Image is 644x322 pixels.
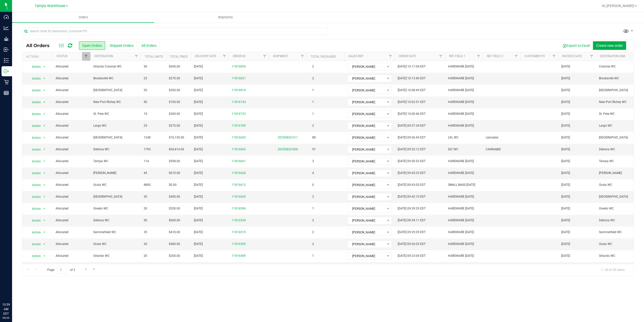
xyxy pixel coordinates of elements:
[194,112,203,116] span: [DATE]
[398,147,426,152] span: [DATE] 09:52:12 EDT
[448,100,474,104] span: HARDWARE [DATE]
[599,88,643,93] span: [GEOGRAPHIC_DATA]
[448,254,474,258] span: HARDWARE [DATE]
[348,75,385,82] span: [PERSON_NAME]
[232,159,246,164] a: 11816661
[41,134,48,141] span: select
[310,240,316,248] span: 2
[310,158,316,165] span: 3
[232,123,246,128] a: 11816700
[232,206,246,211] a: 11816596
[278,136,298,139] a: 20250820-011
[194,194,203,199] span: [DATE]
[310,169,316,177] span: 4
[562,54,582,58] a: Invoice Date
[448,64,474,69] span: HARDWARE [DATE]
[194,242,203,246] span: [DATE]
[144,242,147,246] span: 30
[599,254,643,258] span: Orlando WC
[4,80,9,85] inline-svg: Retail
[27,182,41,189] span: Action
[56,254,87,258] span: Allocated
[93,171,138,175] span: [PERSON_NAME]
[194,147,203,152] span: [DATE]
[348,170,385,177] span: [PERSON_NAME]
[398,171,426,175] span: [DATE] 09:45:33 EDT
[154,12,296,23] a: Shipments
[398,254,426,258] span: [DATE] 09:23:04 EDT
[348,111,385,118] span: [PERSON_NAME]
[550,52,558,61] a: Filter
[5,282,20,297] iframe: Resource center
[448,76,474,81] span: HARDWARE [DATE]
[599,242,643,246] span: Ocala WC
[593,41,626,50] button: Create new order
[348,146,385,153] span: [PERSON_NAME]
[132,52,141,61] a: Filter
[559,41,593,50] button: Export to Excel
[56,147,87,152] span: Allocated
[398,159,426,164] span: [DATE] 09:50:53 EDT
[57,54,67,58] a: Status
[448,88,474,93] span: HARDWARE [DATE]
[12,12,154,23] a: Orders
[93,254,138,258] span: Orlando WC
[93,242,138,246] span: Ocala WC
[27,193,41,200] span: Action
[487,54,503,58] a: Ref Field 2
[232,135,246,140] a: 11816692
[26,55,51,58] div: Actions
[4,36,9,41] inline-svg: Grow
[2,302,10,316] p: 10:59 AM EDT
[602,4,634,8] span: Hi, [PERSON_NAME]!
[144,183,151,187] span: 4800
[232,76,246,81] a: 11816831
[169,171,180,175] span: $670.00
[144,194,147,199] span: 30
[4,90,9,95] inline-svg: Reports
[561,147,570,152] span: [DATE]
[449,54,465,58] a: Ref Field 1
[310,122,316,129] span: 2
[93,100,138,104] span: New Port Richey WC
[41,253,48,260] span: select
[261,52,269,61] a: Filter
[56,183,87,187] span: Allocated
[232,242,246,246] a: 11816505
[41,182,48,189] span: select
[169,159,180,164] span: $598.00
[144,76,147,81] span: 25
[4,25,9,30] inline-svg: Analytics
[561,135,570,140] span: [DATE]
[56,206,87,211] span: Allocated
[144,112,147,116] span: 10
[232,88,246,93] a: 11816814
[144,254,147,258] span: 20
[398,135,426,140] span: [DATE] 09:56:45 EDT
[41,111,48,118] span: select
[599,194,643,199] span: [GEOGRAPHIC_DATA]
[170,55,188,58] a: Total Price
[348,63,385,70] span: [PERSON_NAME]
[22,27,328,35] input: Search Order ID, Destination, Customer PO...
[398,183,426,187] span: [DATE] 09:43:05 EDT
[448,112,474,116] span: HARDWARE [DATE]
[41,241,48,248] span: select
[233,54,246,58] a: Order ID
[310,181,316,189] span: 0
[93,147,138,152] span: Deltona WC
[4,58,9,63] inline-svg: Inventory
[398,100,426,104] span: [DATE] 10:02:51 EDT
[348,54,364,58] a: Sales Rep
[27,75,41,82] span: Action
[232,64,246,69] a: 11816855
[348,87,385,94] span: [PERSON_NAME]
[56,194,87,199] span: Allocated
[194,218,203,223] span: [DATE]
[232,100,246,104] a: 11816743
[4,15,9,20] inline-svg: Dashboard
[27,170,41,177] span: Action
[232,194,246,199] a: 11816605
[232,147,246,152] a: 11816663
[310,110,316,118] span: 1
